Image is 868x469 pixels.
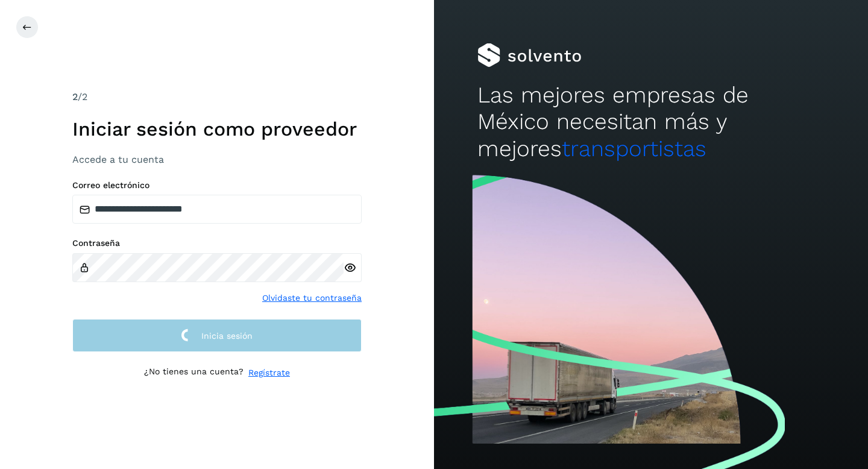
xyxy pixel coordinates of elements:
[72,238,362,248] label: Contraseña
[72,118,362,140] h1: Iniciar sesión como proveedor
[72,90,362,104] div: /2
[477,82,825,162] h2: Las mejores empresas de México necesitan más y mejores
[72,154,362,165] h3: Accede a tu cuenta
[262,292,362,304] a: Olvidaste tu contraseña
[201,332,253,340] span: Inicia sesión
[144,367,244,379] p: ¿No tienes una cuenta?
[562,136,706,162] span: transportistas
[72,180,362,190] label: Correo electrónico
[72,319,362,352] button: Inicia sesión
[248,367,290,379] a: Regístrate
[72,91,78,102] span: 2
